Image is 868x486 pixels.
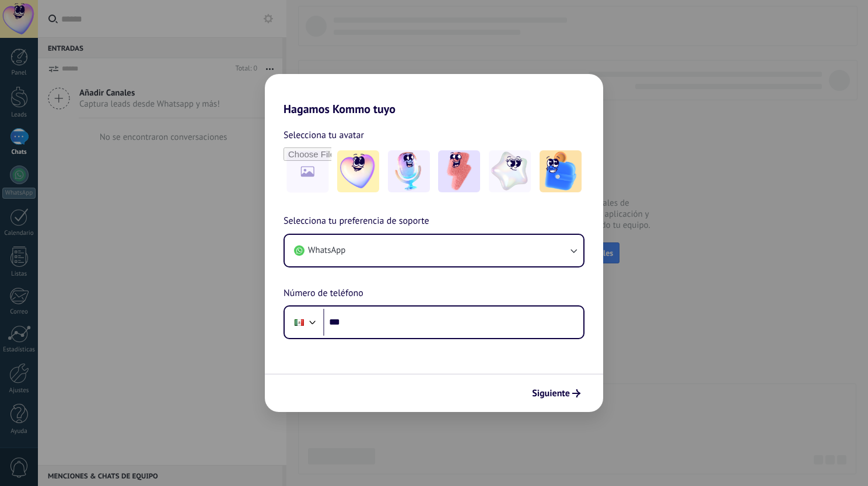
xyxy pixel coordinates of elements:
[283,286,363,301] span: Número de teléfono
[283,214,429,229] span: Selecciona tu preferencia de soporte
[527,383,586,403] button: Siguiente
[540,150,582,192] img: -5.jpeg
[532,389,570,397] span: Siguiente
[388,150,430,192] img: -2.jpeg
[308,245,345,256] span: WhatsApp
[283,128,364,143] span: Selecciona tu avatar
[489,150,531,192] img: -4.jpeg
[438,150,480,192] img: -3.jpeg
[265,74,603,116] h2: Hagamos Kommo tuyo
[285,235,583,266] button: WhatsApp
[288,310,310,334] div: Mexico: + 52
[337,150,379,192] img: -1.jpeg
